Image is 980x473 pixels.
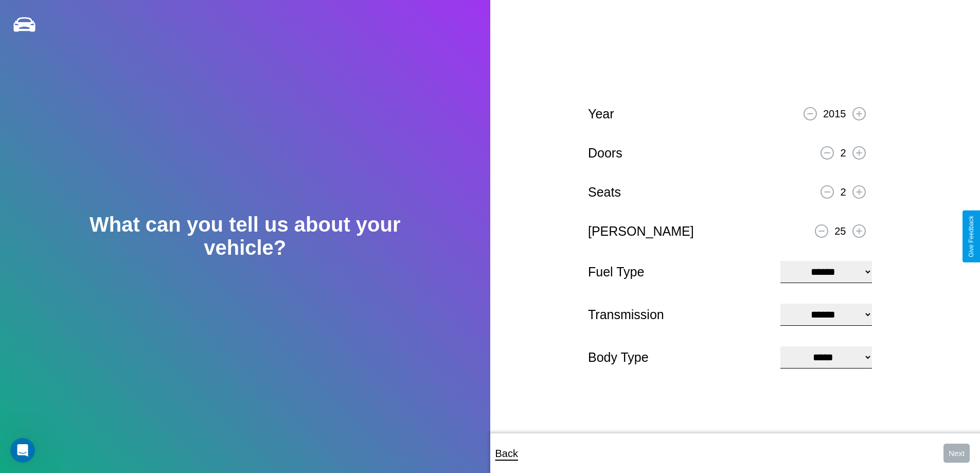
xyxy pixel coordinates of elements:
[588,260,770,284] p: Fuel Type
[968,216,975,257] div: Give Feedback
[588,142,622,165] p: Doors
[840,183,846,201] p: 2
[834,222,846,240] p: 25
[588,181,621,204] p: Seats
[495,444,518,463] p: Back
[49,213,441,259] h2: What can you tell us about your vehicle?
[943,444,970,463] button: Next
[588,303,770,326] p: Transmission
[588,220,694,243] p: [PERSON_NAME]
[840,144,846,162] p: 2
[823,104,846,123] p: 2015
[10,438,35,463] iframe: Intercom live chat
[588,102,614,126] p: Year
[588,346,770,369] p: Body Type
